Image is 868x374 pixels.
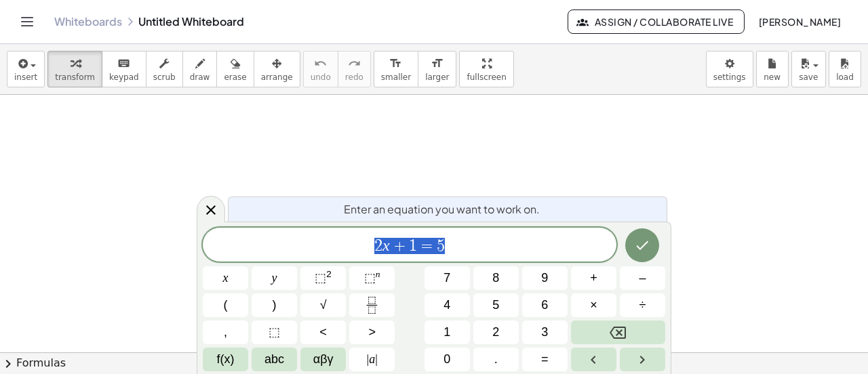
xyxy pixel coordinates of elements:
button: 4 [425,293,470,317]
span: arrange [261,72,293,82]
i: undo [314,56,327,72]
span: redo [345,72,363,82]
button: Less than [300,320,346,344]
button: y [252,266,297,290]
span: 8 [492,269,499,287]
button: Times [571,293,616,317]
span: 9 [541,269,548,287]
button: new [756,51,789,87]
span: 4 [443,296,450,314]
span: 0 [443,350,450,369]
button: Assign / Collaborate Live [568,9,745,34]
button: x [203,266,248,290]
button: Minus [620,266,665,290]
button: Superscript [349,266,395,290]
i: format_size [431,56,443,72]
span: | [367,352,370,366]
button: settings [706,51,753,87]
button: draw [182,51,218,87]
button: Squared [300,266,346,290]
span: × [590,296,597,314]
span: = [417,238,437,254]
button: ) [252,293,297,317]
button: format_sizelarger [418,51,456,87]
button: undoundo [303,51,338,87]
span: = [541,350,549,369]
button: Alphabet [252,348,297,371]
span: > [368,323,376,341]
span: ( [224,296,228,314]
span: abc [264,350,284,369]
button: Placeholder [252,320,297,344]
sup: 2 [326,269,332,279]
span: < [319,323,327,341]
span: [PERSON_NAME] [758,16,841,28]
span: y [272,269,277,287]
button: Toggle navigation [16,11,38,33]
button: format_sizesmaller [374,51,418,87]
button: Divide [620,293,665,317]
button: Fraction [349,293,395,317]
span: 1 [443,323,450,341]
button: 0 [425,348,470,371]
button: load [829,51,861,87]
i: format_size [389,56,402,72]
button: save [791,51,826,87]
button: . [473,348,519,371]
span: , [224,323,227,341]
span: save [799,72,818,82]
span: ⬚ [364,271,376,285]
button: Right arrow [620,348,665,371]
button: [PERSON_NAME] [747,9,852,34]
span: ÷ [639,296,646,314]
button: , [203,320,248,344]
span: 5 [437,238,445,254]
span: 7 [443,269,450,287]
span: 5 [492,296,499,314]
span: Enter an equation you want to work on. [344,201,540,217]
span: load [836,72,854,82]
span: ) [273,296,277,314]
span: new [764,72,781,82]
button: 5 [473,293,519,317]
span: smaller [381,72,411,82]
button: Absolute value [349,348,395,371]
button: Left arrow [571,348,616,371]
span: fullscreen [467,72,506,82]
span: settings [713,72,746,82]
span: scrub [153,72,176,82]
button: 9 [522,266,568,290]
span: x [223,269,229,287]
button: Equals [522,348,568,371]
button: 6 [522,293,568,317]
span: . [494,350,498,369]
a: Whiteboards [54,15,122,28]
button: Backspace [571,320,665,344]
span: – [639,269,646,287]
button: arrange [254,51,300,87]
button: Greek alphabet [300,348,346,371]
button: 1 [425,320,470,344]
button: 7 [425,266,470,290]
span: ⬚ [269,323,280,341]
button: Square root [300,293,346,317]
span: 2 [374,238,382,254]
i: redo [348,56,361,72]
button: 2 [473,320,519,344]
span: draw [190,72,210,82]
span: αβγ [313,350,334,369]
span: 1 [409,238,417,254]
button: Functions [203,348,248,371]
button: 3 [522,320,568,344]
button: Greater than [349,320,395,344]
button: scrub [146,51,183,87]
i: keyboard [117,56,130,72]
span: keypad [109,72,139,82]
span: 3 [541,323,548,341]
button: ( [203,293,248,317]
span: transform [55,72,95,82]
span: √ [320,296,327,314]
span: ⬚ [315,271,326,285]
span: 2 [492,323,499,341]
button: fullscreen [459,51,513,87]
